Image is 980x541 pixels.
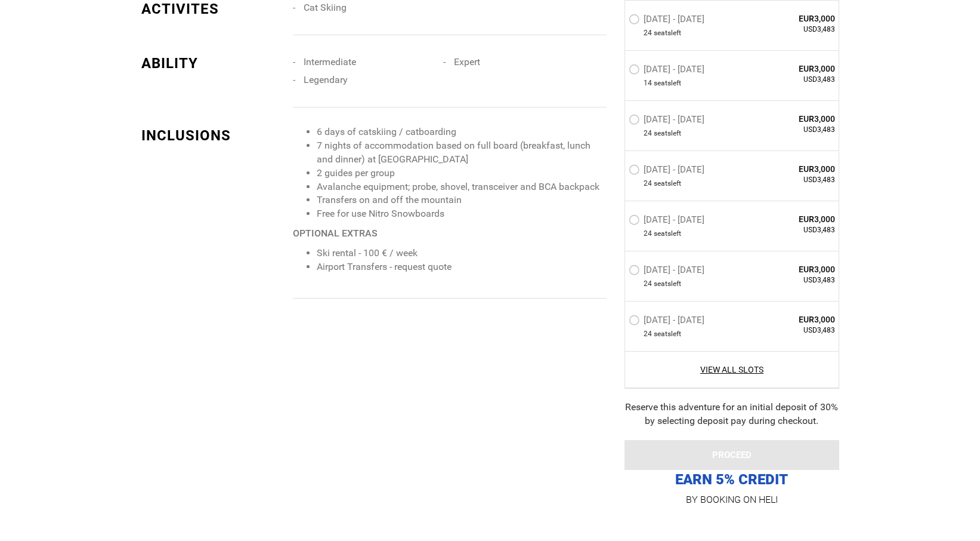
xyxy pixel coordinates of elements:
[629,114,707,128] label: [DATE] - [DATE]
[667,27,671,38] span: s
[629,364,836,376] a: View All Slots
[749,313,836,325] span: EUR3,000
[749,74,836,84] span: USD3,483
[654,329,681,339] span: seat left
[749,113,836,125] span: EUR3,000
[667,279,671,289] span: s
[625,440,839,470] button: PROCEED
[667,78,671,88] span: s
[644,179,652,189] span: 24
[644,27,652,38] span: 24
[304,56,356,67] span: Intermediate
[749,263,836,275] span: EUR3,000
[625,401,839,428] div: Reserve this adventure for an initial deposit of 30% by selecting deposit pay during checkout.
[749,24,836,34] span: USD3,483
[749,62,836,74] span: EUR3,000
[293,228,378,239] strong: OPTIONAL EXTRAS
[644,78,652,88] span: 14
[644,229,652,239] span: 24
[629,164,707,179] label: [DATE] - [DATE]
[667,329,671,339] span: s
[317,180,606,194] li: Avalanche equipment; probe, shovel, transceiver and BCA backpack
[654,229,681,239] span: seat left
[654,279,681,289] span: seat left
[749,213,836,225] span: EUR3,000
[749,175,836,185] span: USD3,483
[141,53,285,73] div: ABILITY
[629,63,707,78] label: [DATE] - [DATE]
[317,167,606,180] li: 2 guides per group
[317,139,606,167] li: 7 nights of accommodation based on full board (breakfast, lunch and dinner) at [GEOGRAPHIC_DATA]
[654,179,681,189] span: seat left
[654,78,681,88] span: seat left
[749,125,836,135] span: USD3,483
[625,491,839,508] p: BY BOOKING ON HELI
[749,225,836,235] span: USD3,483
[317,260,606,274] li: Airport Transfers - request quote
[644,329,652,339] span: 24
[667,229,671,239] span: s
[749,12,836,24] span: EUR3,000
[317,125,606,139] li: 6 days of catskiing / catboarding
[304,2,347,13] span: Cat Skiing
[304,74,348,85] span: Legendary
[644,279,652,289] span: 24
[667,128,671,139] span: s
[317,247,606,260] li: Ski rental - 100 € / week
[749,275,836,285] span: USD3,483
[629,214,707,229] label: [DATE] - [DATE]
[629,265,707,279] label: [DATE] - [DATE]
[454,56,480,67] span: Expert
[749,325,836,336] span: USD3,483
[141,125,285,146] div: INCLUSIONS
[749,163,836,175] span: EUR3,000
[654,27,681,38] span: seat left
[629,13,707,27] label: [DATE] - [DATE]
[644,128,652,139] span: 24
[317,193,606,207] li: Transfers on and off the mountain
[667,179,671,189] span: s
[629,315,707,329] label: [DATE] - [DATE]
[317,207,606,221] li: Free for use Nitro Snowboards
[654,128,681,139] span: seat left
